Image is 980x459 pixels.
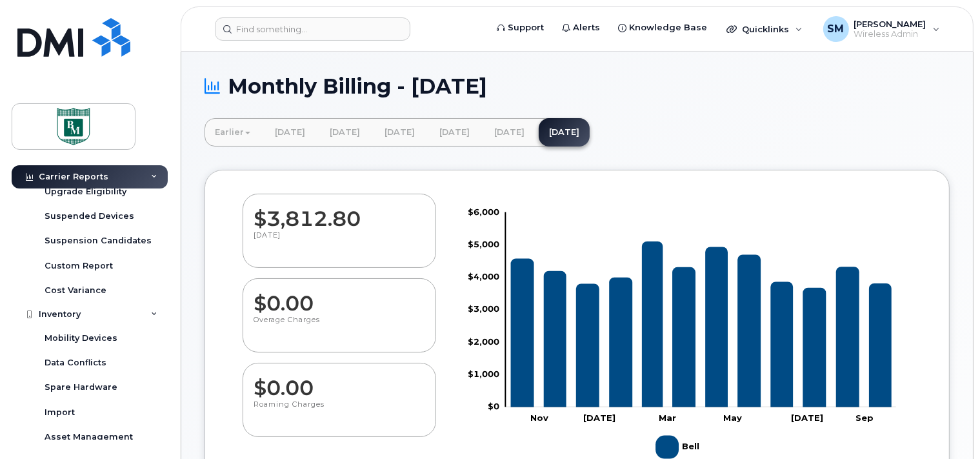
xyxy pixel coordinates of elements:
[583,413,615,423] tspan: [DATE]
[791,413,823,423] tspan: [DATE]
[254,279,425,315] dd: $0.00
[468,207,499,217] tspan: $6,000
[484,118,535,147] a: [DATE]
[468,271,499,281] tspan: $4,000
[319,118,370,147] a: [DATE]
[374,118,425,147] a: [DATE]
[254,400,425,423] p: Roaming Charges
[468,304,499,314] tspan: $3,000
[254,194,425,230] dd: $3,812.80
[254,315,425,338] p: Overage Charges
[510,241,892,407] g: Bell
[205,75,950,97] h1: Monthly Billing - [DATE]
[468,369,499,379] tspan: $1,000
[488,402,499,412] tspan: $0
[254,363,425,400] dd: $0.00
[468,336,499,347] tspan: $2,000
[530,413,548,423] tspan: Nov
[539,118,590,147] a: [DATE]
[205,118,261,147] a: Earlier
[659,413,676,423] tspan: Mar
[856,413,874,423] tspan: Sep
[723,413,742,423] tspan: May
[265,118,315,147] a: [DATE]
[254,230,425,254] p: [DATE]
[429,118,480,147] a: [DATE]
[468,239,499,249] tspan: $5,000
